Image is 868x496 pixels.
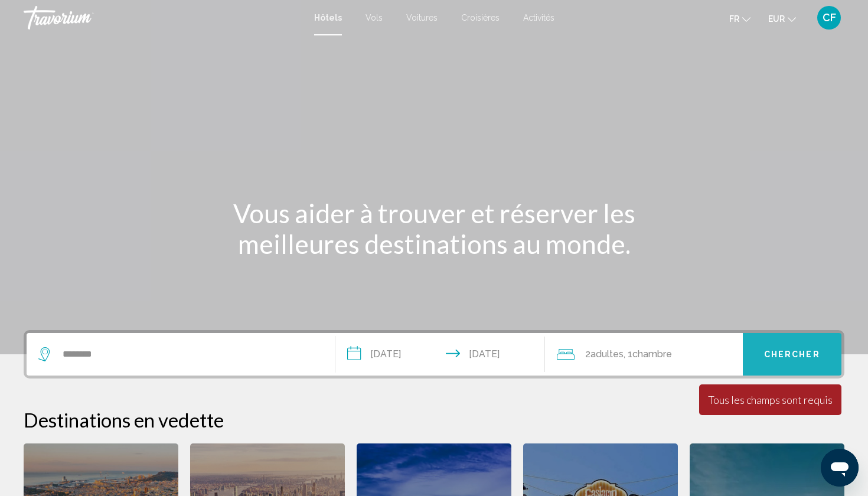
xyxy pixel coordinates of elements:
[213,198,655,259] h1: Vous aider à trouver et réserver les meilleures destinations au monde.
[366,13,383,22] a: Vols
[768,10,796,27] button: Change currency
[545,333,743,376] button: Travelers: 2 adults, 0 children
[632,348,672,360] span: Chambre
[768,14,785,24] span: EUR
[743,333,842,376] button: Chercher
[523,13,554,22] a: Activités
[461,13,500,22] a: Croisières
[335,333,545,376] button: Check-in date: Sep 26, 2025 Check-out date: Sep 28, 2025
[314,13,342,22] a: Hôtels
[729,10,750,27] button: Change language
[823,12,836,24] span: CF
[27,333,841,376] div: Search widget
[708,393,833,406] div: Tous les champs sont requis
[24,6,302,30] a: Travorium
[764,350,820,360] span: Chercher
[821,449,859,487] iframe: Bouton de lancement de la fenêtre de messagerie
[624,346,672,363] span: , 1
[24,408,844,432] h2: Destinations en vedette
[585,346,624,363] span: 2
[590,348,624,360] span: Adultes
[814,5,844,30] button: User Menu
[406,13,438,22] a: Voitures
[729,14,739,24] span: fr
